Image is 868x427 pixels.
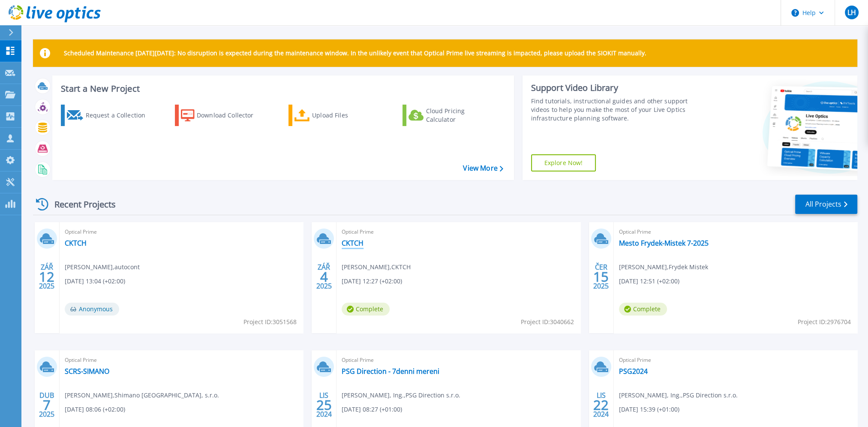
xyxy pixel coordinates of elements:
[795,195,857,214] a: All Projects
[61,84,503,93] h3: Start a New Project
[175,105,270,126] a: Download Collector
[65,355,298,365] span: Optical Prime
[531,154,596,171] a: Explore Now!
[619,355,852,365] span: Optical Prime
[316,389,332,421] div: LIS 2024
[65,227,298,237] span: Optical Prime
[65,405,125,414] span: [DATE] 08:06 (+02:00)
[531,82,702,93] div: Support Video Library
[316,401,332,409] span: 25
[619,391,738,400] span: [PERSON_NAME], Ing. , PSG Direction s.r.o.
[320,273,328,280] span: 4
[593,389,609,421] div: LIS 2024
[342,405,402,414] span: [DATE] 08:27 (+01:00)
[39,261,55,292] div: ZÁŘ 2025
[65,367,109,376] a: SCRS-SIMANO
[65,303,119,316] span: Anonymous
[593,401,609,409] span: 22
[619,239,709,247] a: Mesto Frydek-Mistek 7-2025
[243,317,297,327] span: Project ID: 3051568
[619,405,679,414] span: [DATE] 15:39 (+01:00)
[798,317,851,327] span: Project ID: 2976704
[593,273,609,280] span: 15
[43,401,51,409] span: 7
[342,277,402,286] span: [DATE] 12:27 (+02:00)
[593,261,609,292] div: ČER 2025
[85,107,154,124] div: Request a Collection
[463,164,503,172] a: View More
[342,303,390,316] span: Complete
[288,105,384,126] a: Upload Files
[342,262,411,272] span: [PERSON_NAME] , CKTCH
[64,50,646,57] p: Scheduled Maintenance [DATE][DATE]: No disruption is expected during the maintenance window. In t...
[619,277,679,286] span: [DATE] 12:51 (+02:00)
[342,367,439,376] a: PSG Direction - 7denni mereni
[619,367,648,376] a: PSG2024
[531,97,702,123] div: Find tutorials, instructional guides and other support videos to help you make the most of your L...
[316,261,332,292] div: ZÁŘ 2025
[402,105,498,126] a: Cloud Pricing Calculator
[521,317,574,327] span: Project ID: 3040662
[342,239,363,247] a: CKTCH
[342,391,460,400] span: [PERSON_NAME], Ing. , PSG Direction s.r.o.
[61,105,156,126] a: Request a Collection
[197,107,265,124] div: Download Collector
[33,194,127,215] div: Recent Projects
[65,262,140,272] span: [PERSON_NAME] , autocont
[65,391,219,400] span: [PERSON_NAME] , Shimano [GEOGRAPHIC_DATA], s.r.o.
[619,227,852,237] span: Optical Prime
[342,355,575,365] span: Optical Prime
[312,107,381,124] div: Upload Files
[426,107,494,124] div: Cloud Pricing Calculator
[65,277,125,286] span: [DATE] 13:04 (+02:00)
[342,227,575,237] span: Optical Prime
[39,273,54,280] span: 12
[847,9,856,16] span: LH
[619,303,667,316] span: Complete
[39,389,55,421] div: DUB 2025
[65,239,87,247] a: CKTCH
[619,262,708,272] span: [PERSON_NAME] , Frydek Mistek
